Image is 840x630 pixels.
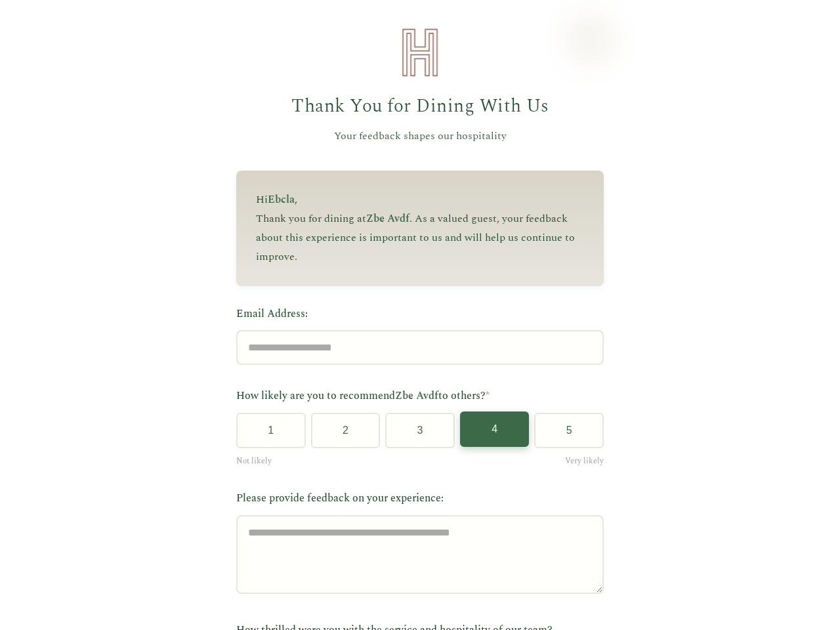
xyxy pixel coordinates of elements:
span: Zbe Avdf [395,388,438,404]
span: Very likely [565,455,604,467]
span: Ebcla [268,192,295,207]
span: Zbe Avdf [366,211,409,226]
button: 1 [236,413,306,448]
label: Please provide feedback on your experience: [236,490,604,507]
label: How likely are you to recommend to others? [236,388,604,405]
button: 3 [385,413,455,448]
p: Thank you for dining at . As a valued guest, your feedback about this experience is important to ... [256,209,584,266]
button: 4 [460,411,530,447]
img: Heirloom Hospitality Logo [394,26,446,79]
h1: Thank You for Dining With Us [236,92,604,121]
p: Hi , [256,190,584,209]
span: Not likely [236,455,272,467]
label: Email Address: [236,306,604,323]
button: 5 [534,413,604,448]
button: 2 [311,413,381,448]
p: Your feedback shapes our hospitality [236,128,604,145]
